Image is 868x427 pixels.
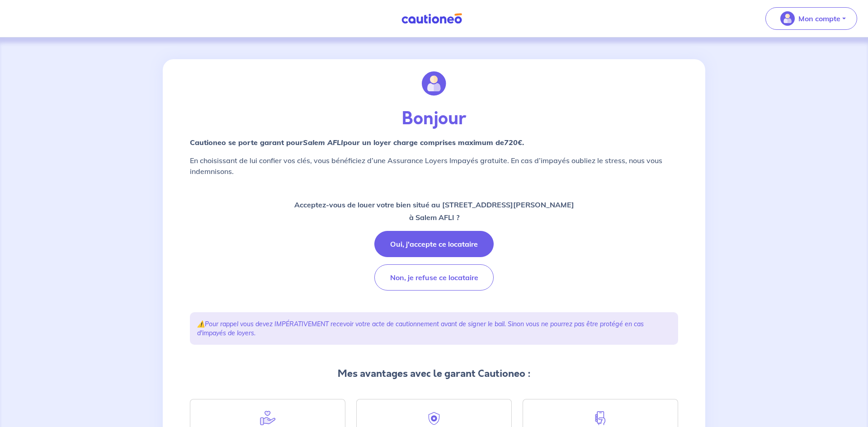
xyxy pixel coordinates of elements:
[765,7,857,30] button: illu_account_valid_menu.svgMon compte
[798,13,840,24] p: Mon compte
[780,11,795,26] img: illu_account_valid_menu.svg
[190,108,678,130] p: Bonjour
[422,71,446,96] img: illu_account.svg
[504,138,522,147] em: 720€
[197,319,671,338] p: ⚠️
[592,410,609,426] img: hand-phone-blue.svg
[190,366,678,381] p: Mes avantages avec le garant Cautioneo :
[197,320,644,337] em: Pour rappel vous devez IMPÉRATIVEMENT recevoir votre acte de cautionnement avant de signer le bai...
[374,231,494,257] button: Oui, j'accepte ce locataire
[426,410,442,427] img: security.svg
[374,264,494,291] button: Non, je refuse ce locataire
[259,410,276,426] img: help.svg
[294,198,574,224] p: Acceptez-vous de louer votre bien situé au [STREET_ADDRESS][PERSON_NAME] à Salem AFLI ?
[190,155,678,177] p: En choisissant de lui confier vos clés, vous bénéficiez d’une Assurance Loyers Impayés gratuite. ...
[190,138,524,147] strong: Cautioneo se porte garant pour pour un loyer charge comprises maximum de .
[303,138,343,147] em: Salem AFLI
[398,13,466,24] img: Cautioneo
